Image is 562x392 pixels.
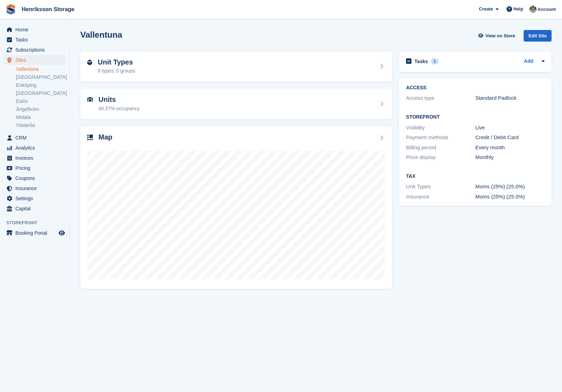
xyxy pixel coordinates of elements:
div: Moms (25%) (25.0%) [475,183,545,191]
span: Account [538,6,556,13]
a: [GEOGRAPHIC_DATA] [16,90,66,97]
span: Settings [15,194,57,203]
div: Billing period [406,144,475,152]
span: Tasks [15,35,57,45]
h2: Tasks [414,58,428,65]
span: View on Store [485,32,515,39]
a: menu [3,204,66,213]
a: Eslöv [16,98,66,105]
span: Insurance [15,183,57,193]
span: Coupons [15,173,57,183]
a: Unit Types 8 types, 5 groups [80,51,392,82]
a: Enköping [16,82,66,89]
span: CRM [15,133,57,143]
div: Credit / Debit Card [475,134,545,142]
img: unit-icn-7be61d7bf1b0ce9d3e12c5938cc71ed9869f7b940bace4675aadf7bd6d80202e.svg [87,97,93,102]
img: stora-icon-8386f47178a22dfd0bd8f6a31ec36ba5ce8667c1dd55bd0f319d3a0aa187defe.svg [6,4,16,15]
a: menu [3,25,66,35]
a: Västerås [16,122,66,129]
div: Insurance [406,193,475,201]
a: Preview store [58,229,66,237]
a: menu [3,153,66,163]
a: menu [3,55,66,65]
a: Vallentuna [16,66,66,73]
div: Moms (25%) (25.0%) [475,193,545,201]
h2: Map [98,133,112,141]
a: menu [3,183,66,193]
a: menu [3,228,66,238]
a: Units 46.57% occupancy [80,89,392,119]
h2: Storefront [406,114,545,120]
a: Edit Site [524,30,552,44]
span: Help [513,6,523,13]
div: Every month [475,144,545,152]
img: unit-type-icn-2b2737a686de81e16bb02015468b77c625bbabd49415b5ef34ead5e3b44a266d.svg [87,60,92,65]
a: menu [3,45,66,55]
h2: Unit Types [98,58,135,66]
img: Isak Martinelle [530,6,537,13]
div: Visibility [406,124,475,132]
a: [GEOGRAPHIC_DATA] [16,74,66,81]
span: Create [479,6,493,13]
a: menu [3,173,66,183]
div: Unit Types [406,183,475,191]
a: menu [3,133,66,143]
span: Sites [15,55,57,65]
span: Analytics [15,143,57,153]
span: Invoices [15,153,57,163]
div: Payment methods [406,134,475,142]
div: Standard Padlock [475,94,545,102]
div: Access type [406,94,475,102]
h2: Units [98,96,140,104]
div: Monthly [475,153,545,161]
span: Pricing [15,163,57,173]
div: 8 types, 5 groups [98,67,135,75]
img: map-icn-33ee37083ee616e46c38cad1a60f524a97daa1e2b2c8c0bc3eb3415660979fc1.svg [87,135,93,140]
div: 1 [431,58,439,65]
span: Subscriptions [15,45,57,55]
span: Booking Portal [15,228,57,238]
a: Henriksson Storage [19,3,77,15]
a: Ängelholm [16,106,66,113]
a: menu [3,143,66,153]
a: Motala [16,114,66,121]
a: View on Store [477,30,518,42]
span: Capital [15,204,57,213]
span: Storefront [6,219,69,226]
div: Price display [406,153,475,161]
h2: Vallentuna [80,30,122,39]
a: menu [3,194,66,203]
a: Map [80,126,392,289]
div: Edit Site [524,30,552,42]
span: Home [15,25,57,35]
a: menu [3,163,66,173]
h2: ACCESS [406,85,545,91]
h2: Tax [406,174,545,179]
a: Add [524,58,533,66]
a: menu [3,35,66,45]
div: Live [475,124,545,132]
div: 46.57% occupancy [98,105,140,112]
